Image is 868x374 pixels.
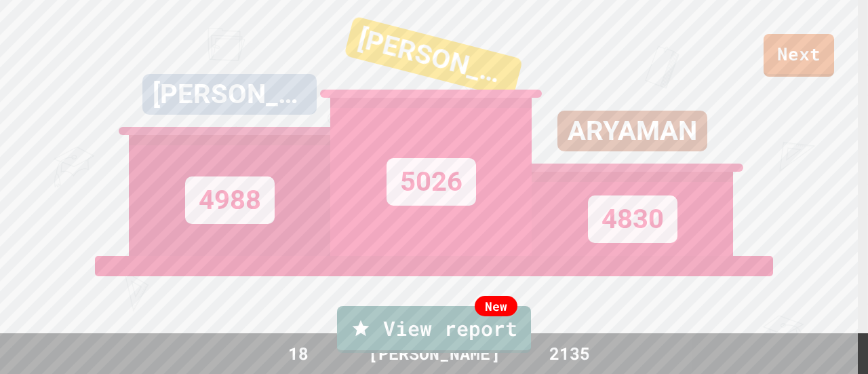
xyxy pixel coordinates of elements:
[344,16,523,99] div: [PERSON_NAME]
[387,158,476,206] div: 5026
[185,176,275,224] div: 4988
[588,195,677,243] div: 4830
[557,111,707,151] div: ARYAMAN
[337,306,531,353] a: View report
[475,296,517,316] div: New
[142,74,317,115] div: [PERSON_NAME]
[764,34,834,77] a: Next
